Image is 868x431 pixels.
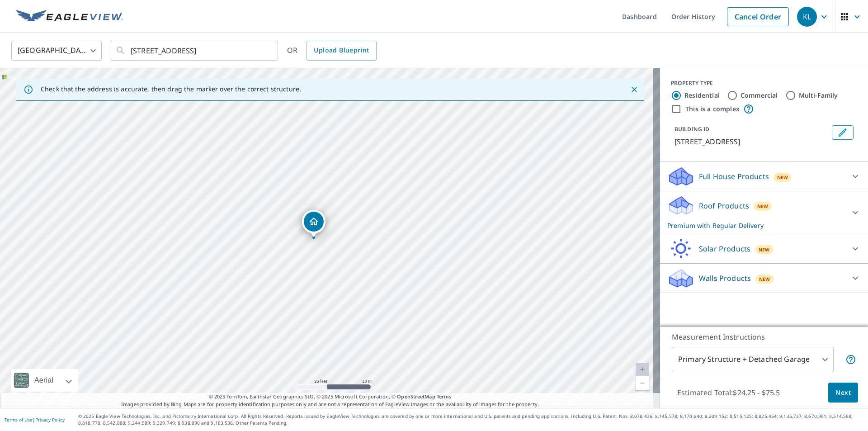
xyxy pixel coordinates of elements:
a: Current Level 20, Zoom Out [636,376,649,390]
button: Next [828,383,858,403]
div: Aerial [11,369,78,392]
p: Walls Products [699,273,751,284]
span: New [757,203,769,210]
label: Residential [684,91,720,100]
a: Upload Blueprint [307,41,376,61]
span: Your report will include the primary structure and a detached garage if one exists. [845,354,856,365]
label: Commercial [741,91,778,100]
span: New [759,246,770,253]
p: Premium with Regular Delivery [667,221,844,230]
p: Roof Products [699,200,749,211]
img: EV Logo [16,10,123,24]
a: Privacy Policy [35,417,65,423]
span: Next [835,387,851,398]
span: © 2025 TomTom, Earthstar Geographics SIO, © 2025 Microsoft Corporation, © [209,393,452,401]
p: © 2025 Eagle View Technologies, Inc. and Pictometry International Corp. All Rights Reserved. Repo... [78,413,863,426]
p: Solar Products [699,243,750,254]
div: Primary Structure + Detached Garage [672,347,834,372]
p: BUILDING ID [675,125,709,133]
span: New [777,174,788,181]
div: Roof ProductsNewPremium with Regular Delivery [667,195,861,230]
input: Search by address or latitude-longitude [131,38,259,63]
a: Cancel Order [727,7,789,26]
label: This is a complex [685,104,740,114]
div: Walls ProductsNew [667,267,861,289]
p: | [5,417,65,422]
a: OpenStreetMap [397,393,435,400]
div: Full House ProductsNew [667,166,861,187]
a: Current Level 20, Zoom In Disabled [636,363,649,376]
label: Multi-Family [799,91,838,100]
div: KL [797,7,817,27]
button: Close [628,84,640,95]
a: Terms [437,393,452,400]
div: PROPERTY TYPE [671,79,857,87]
div: Solar ProductsNew [667,238,861,260]
span: New [759,275,770,283]
p: Estimated Total: $24.25 - $75.5 [670,383,788,403]
div: [GEOGRAPHIC_DATA] [11,38,102,63]
p: Full House Products [699,171,769,182]
a: Terms of Use [5,417,33,423]
p: [STREET_ADDRESS] [675,136,828,147]
div: Aerial [32,369,56,392]
button: Edit building 1 [832,125,854,140]
span: Upload Blueprint [314,45,369,56]
p: Measurement Instructions [672,332,856,342]
div: OR [287,41,377,61]
p: Check that the address is accurate, then drag the marker over the correct structure. [41,85,301,93]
